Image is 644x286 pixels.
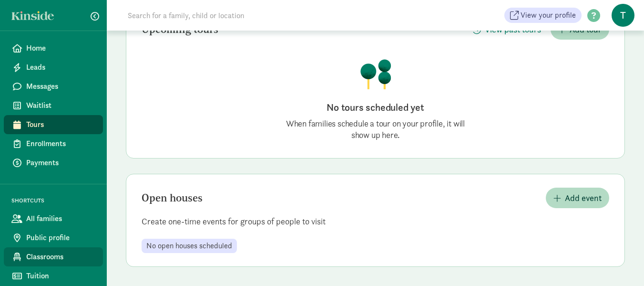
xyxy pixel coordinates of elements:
[26,62,95,73] span: Leads
[4,77,103,96] a: Messages
[504,8,582,23] a: View your profile
[546,188,609,208] button: Add event
[565,191,602,204] span: Add event
[26,138,95,149] span: Enrollments
[142,24,218,35] h2: Upcoming tours
[612,4,634,27] span: T
[126,216,624,227] p: Create one-time events for groups of people to visit
[146,242,232,250] span: No open houses scheduled
[26,232,95,244] span: Public profile
[4,134,103,153] a: Enrollments
[26,100,95,111] span: Waitlist
[4,58,103,77] a: Leads
[596,240,644,286] iframe: Chat Widget
[26,81,95,92] span: Messages
[4,39,103,58] a: Home
[26,157,95,169] span: Payments
[465,24,549,35] a: View past tours
[521,10,576,21] span: View your profile
[26,42,95,54] span: Home
[4,209,103,228] a: All families
[280,118,471,141] p: When families schedule a tour on your profile, it will show up here.
[26,251,95,263] span: Classrooms
[26,270,95,282] span: Tuition
[122,6,389,25] input: Search for a family, child or location
[142,192,203,204] h2: Open houses
[4,228,103,247] a: Public profile
[26,119,95,130] span: Tours
[4,153,103,172] a: Payments
[26,213,95,224] span: All families
[359,59,392,89] img: illustration-trees.png
[4,96,103,115] a: Waitlist
[4,266,103,286] a: Tuition
[4,115,103,134] a: Tours
[280,101,471,114] h2: No tours scheduled yet
[4,247,103,266] a: Classrooms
